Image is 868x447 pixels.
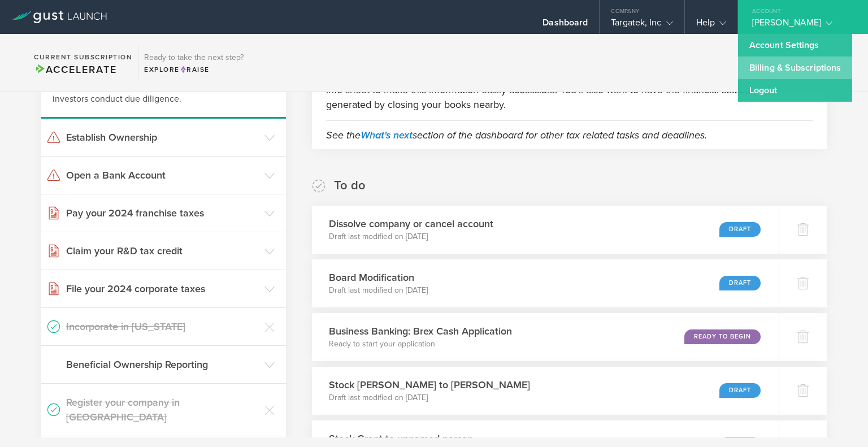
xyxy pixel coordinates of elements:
h3: Stock Grant to unnamed person [329,431,473,446]
h3: Establish Ownership [66,130,259,145]
h3: Beneficial Ownership Reporting [66,357,259,372]
div: Board ModificationDraft last modified on [DATE]Draft [312,259,779,307]
h3: Incorporate in [US_STATE] [66,319,259,334]
h3: Business Banking: Brex Cash Application [329,324,512,338]
h3: Pay your 2024 franchise taxes [66,206,259,220]
div: Targatek, Inc [611,17,672,34]
h2: Current Subscription [34,54,132,60]
a: What's next [361,129,413,141]
div: Dissolve company or cancel accountDraft last modified on [DATE]Draft [312,206,779,254]
div: Business Banking: Brex Cash ApplicationReady to start your applicationReady to Begin [312,313,779,361]
p: Ready to start your application [329,338,512,350]
h3: Open a Bank Account [66,168,259,183]
p: Draft last modified on [DATE] [329,392,530,403]
iframe: Chat Widget [811,393,868,447]
div: Draft [719,222,761,237]
div: Stock [PERSON_NAME] to [PERSON_NAME]Draft last modified on [DATE]Draft [312,367,779,415]
h3: Dissolve company or cancel account [329,216,493,231]
p: Draft last modified on [DATE] [329,231,493,242]
div: Draft [719,276,761,290]
div: [PERSON_NAME] [752,17,848,34]
h3: File your 2024 corporate taxes [66,281,259,296]
h3: Stock [PERSON_NAME] to [PERSON_NAME] [329,377,530,392]
p: Draft last modified on [DATE] [329,285,428,296]
div: Help [696,17,726,34]
em: See the section of the dashboard for other tax related tasks and deadlines. [326,129,707,141]
h3: Ready to take the next step? [144,54,244,62]
div: Explore [144,64,244,75]
span: Raise [180,66,210,73]
h2: To do [334,177,366,194]
div: Dashboard [542,17,588,34]
h3: Claim your R&D tax credit [66,244,259,258]
span: Accelerate [34,63,116,76]
h3: Board Modification [329,270,428,285]
h3: Register your company in [GEOGRAPHIC_DATA] [66,395,259,424]
div: Ready to take the next step?ExploreRaise [138,45,249,80]
div: Ready to Begin [684,329,761,344]
div: Draft [719,383,761,398]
